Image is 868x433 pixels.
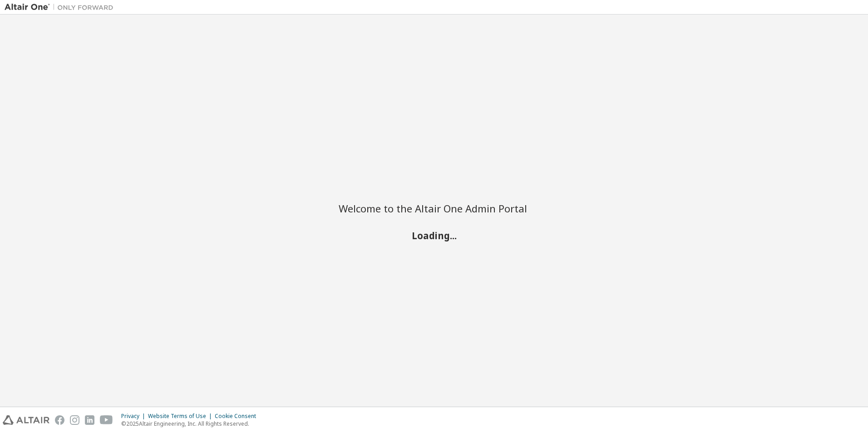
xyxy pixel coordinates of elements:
[339,202,529,215] h2: Welcome to the Altair One Admin Portal
[55,415,64,425] img: facebook.svg
[215,413,261,420] div: Cookie Consent
[121,413,148,420] div: Privacy
[85,415,94,425] img: linkedin.svg
[5,3,118,12] img: Altair One
[70,415,79,425] img: instagram.svg
[121,420,261,428] p: © 2025 Altair Engineering, Inc. All Rights Reserved.
[100,415,113,425] img: youtube.svg
[3,415,49,425] img: altair_logo.svg
[148,413,215,420] div: Website Terms of Use
[339,230,529,241] h2: Loading...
